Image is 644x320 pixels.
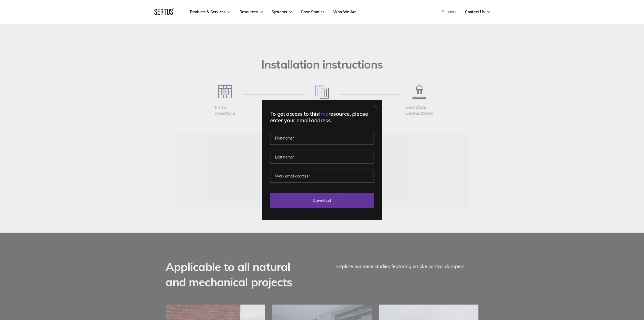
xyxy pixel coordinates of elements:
[270,132,374,145] input: First name*
[270,193,374,208] input: Download
[270,170,374,183] input: Work email address*
[272,9,292,14] a: Systems
[239,9,263,14] a: Resources
[547,258,644,320] iframe: Chat Widget
[190,9,230,14] a: Products & Services
[319,110,328,117] span: free
[465,9,490,14] a: Contact Us
[270,151,374,164] input: Last name*
[442,9,456,14] a: Support
[333,9,357,14] a: Who We Are
[301,9,325,14] a: Case Studies
[270,111,374,124] div: To get access to this resource, please enter your email address.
